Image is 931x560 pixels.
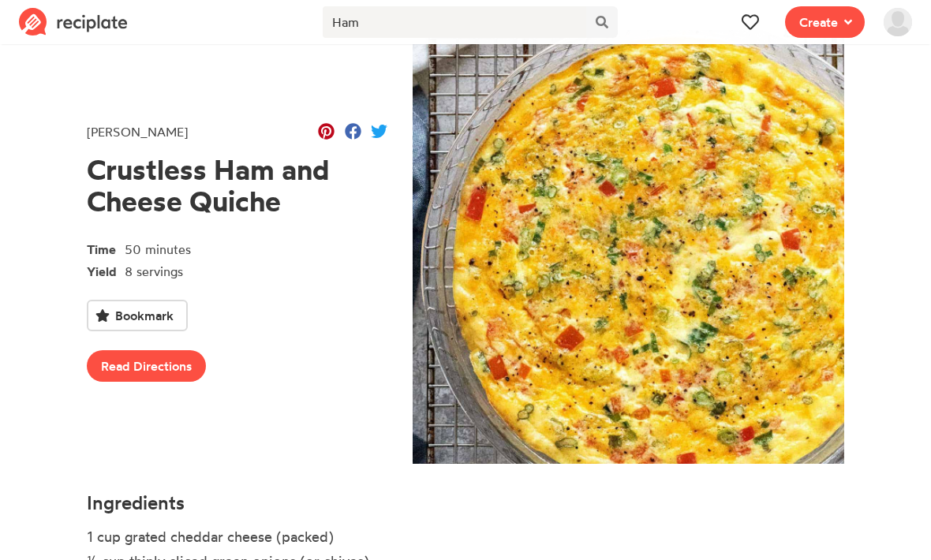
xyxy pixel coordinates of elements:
img: Recipe of Crustless Ham and Cheese Quiche by Jessica Gavin [413,30,844,464]
span: Create [799,13,838,32]
img: User's avatar [884,8,912,36]
a: Read Directions [87,350,206,382]
span: 8 servings [125,263,183,279]
h1: Crustless Ham and Cheese Quiche [87,154,387,218]
span: 50 minutes [125,241,191,257]
span: Yield [87,259,125,281]
img: Reciplate [19,8,128,36]
input: Search [323,6,585,38]
span: Bookmark [115,306,174,325]
div: [PERSON_NAME] [87,122,188,141]
span: Time [87,237,125,259]
li: 1 cup grated cheddar cheese (packed) [87,526,585,551]
h4: Ingredients [87,492,585,513]
button: Create [785,6,865,38]
button: Bookmark [87,300,188,331]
